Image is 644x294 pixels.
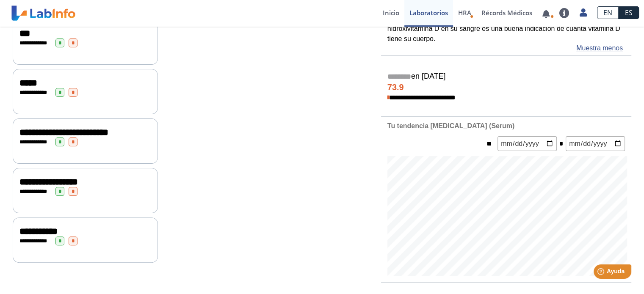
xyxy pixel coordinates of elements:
a: ES [619,6,639,19]
input: mm/dd/yyyy [566,136,625,151]
h4: 73.9 [387,82,625,93]
a: Muestra menos [576,43,623,53]
h5: en [DATE] [387,72,625,82]
input: mm/dd/yyyy [498,136,557,151]
b: Tu tendencia [MEDICAL_DATA] (Serum) [387,122,514,129]
iframe: Help widget launcher [569,261,635,285]
span: HRA [458,8,471,17]
a: EN [597,6,619,19]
